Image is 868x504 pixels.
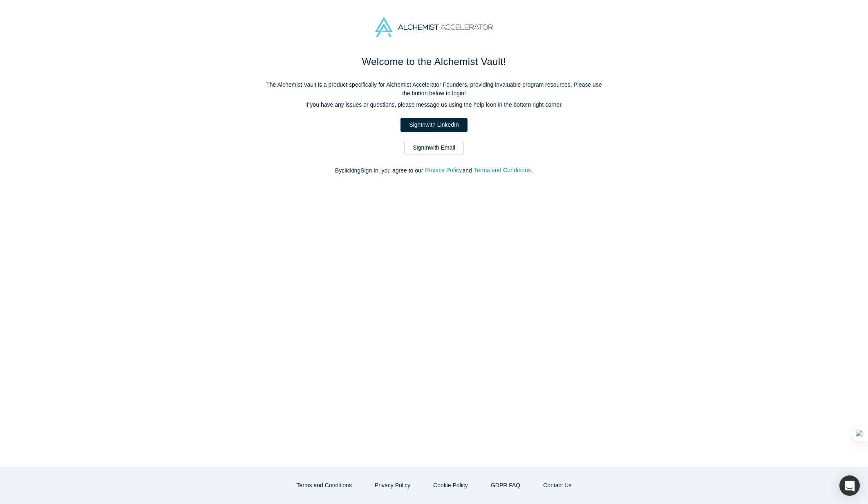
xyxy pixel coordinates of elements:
p: The Alchemist Vault is a product specifically for Alchemist Accelerator Founders, providing inval... [262,81,606,98]
p: If you have any issues or questions, please message us using the help icon in the bottom right co... [262,101,606,109]
p: By clicking Sign In , you agree to our and . [262,166,606,175]
button: Cookie Policy [425,478,477,493]
img: Alchemist Accelerator Logo [375,17,493,37]
button: Terms and Conditions [288,478,360,493]
a: SignInwith LinkedIn [400,118,467,132]
button: Terms and Conditions [474,166,532,175]
button: Privacy Policy [366,478,419,493]
h1: Welcome to the Alchemist Vault! [262,54,606,69]
a: SignInwith Email [404,141,464,155]
button: Privacy Policy [425,166,462,175]
a: GDPR FAQ [482,478,529,493]
button: Contact Us [535,478,580,493]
